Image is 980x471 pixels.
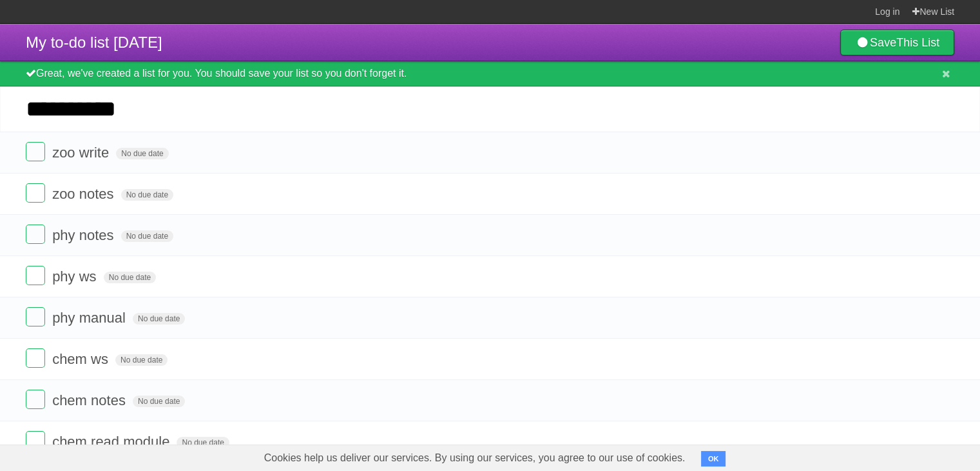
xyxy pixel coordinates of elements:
[52,145,112,161] span: zoo write
[133,313,185,325] span: No due date
[52,434,173,450] span: chem read module
[26,348,45,368] label: Done
[251,445,698,471] span: Cookies help us deliver our services. By using our services, you agree to our use of cookies.
[26,266,45,285] label: Done
[115,354,168,366] span: No due date
[26,431,45,450] label: Done
[896,36,939,49] b: This List
[26,225,45,244] label: Done
[52,392,129,408] span: chem notes
[26,307,45,326] label: Done
[116,148,168,159] span: No due date
[26,34,162,51] span: My to-do list [DATE]
[133,396,185,407] span: No due date
[52,227,117,243] span: phy notes
[104,272,156,283] span: No due date
[26,183,45,203] label: Done
[177,437,229,448] span: No due date
[26,142,45,161] label: Done
[701,451,726,466] button: OK
[26,390,45,409] label: Done
[121,230,173,242] span: No due date
[52,351,111,367] span: chem ws
[52,268,99,285] span: phy ws
[52,310,129,326] span: phy manual
[52,186,117,202] span: zoo notes
[121,189,173,201] span: No due date
[840,30,954,55] a: SaveThis List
